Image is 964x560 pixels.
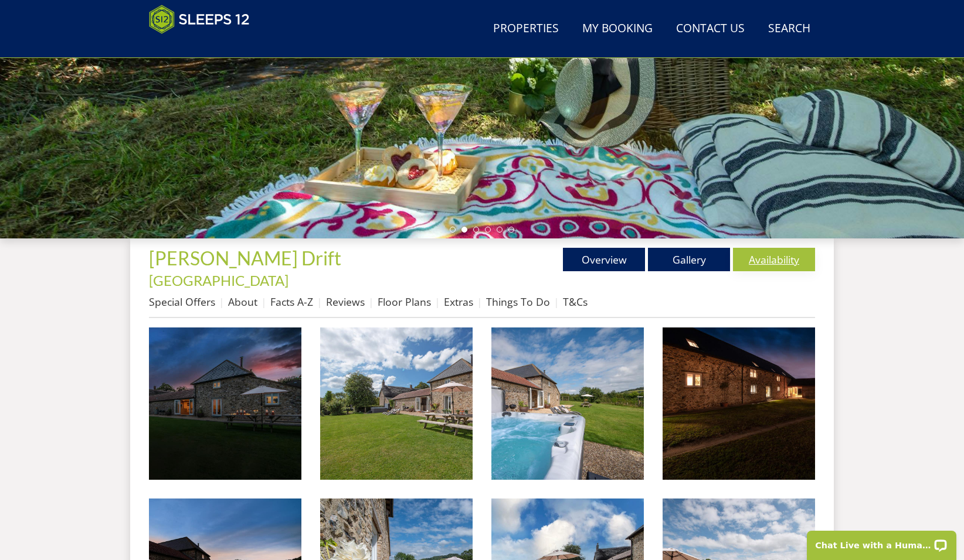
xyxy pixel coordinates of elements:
a: Floor Plans [378,295,431,309]
img: Meadows Drift - Large group holiday house in Devon sleeping 16 with a private hot tub [491,327,644,480]
a: T&Cs [563,295,588,309]
a: About [228,295,257,309]
img: Meadows Drift - Large holiday house in Devon with hot tub and games room [149,327,301,480]
a: Overview [563,248,645,271]
span: [PERSON_NAME] Drift [149,247,341,269]
a: Special Offers [149,295,215,309]
img: Sleeps 12 [149,5,250,34]
a: Contact Us [671,16,749,42]
img: Meadows Drift - A wonderful place to stay for large group holidays in the country anytime of year [663,327,815,480]
a: My Booking [578,16,657,42]
img: Meadows Drift - Group accommodation for 16 in the Devon countryside [320,327,473,480]
iframe: Customer reviews powered by Trustpilot [143,41,266,51]
a: Extras [444,295,473,309]
a: Things To Do [486,295,550,309]
a: [GEOGRAPHIC_DATA] [149,272,288,289]
a: Reviews [326,295,365,309]
a: [PERSON_NAME] Drift [149,247,345,269]
a: Gallery [648,248,730,271]
a: Search [763,16,815,42]
a: Properties [488,16,564,42]
iframe: LiveChat chat widget [799,523,964,560]
a: Availability [733,248,815,271]
a: Facts A-Z [270,295,313,309]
